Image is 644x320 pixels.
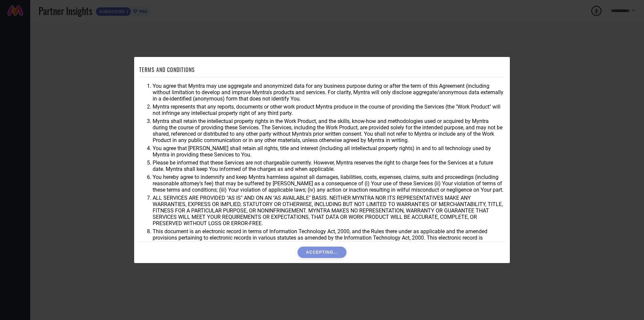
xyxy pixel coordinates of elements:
li: This document is an electronic record in terms of Information Technology Act, 2000, and the Rules... [153,228,505,247]
li: You agree that Myntra may use aggregate and anonymized data for any business purpose during or af... [153,83,505,102]
li: You hereby agree to indemnify and keep Myntra harmless against all damages, liabilities, costs, e... [153,174,505,193]
li: Myntra shall retain the intellectual property rights in the Work Product, and the skills, know-ho... [153,118,505,143]
li: Myntra represents that any reports, documents or other work product Myntra produce in the course ... [153,104,505,116]
li: Please be informed that these Services are not chargeable currently. However, Myntra reserves the... [153,159,505,172]
li: ALL SERVICES ARE PROVIDED "AS IS" AND ON AN "AS AVAILABLE" BASIS. NEITHER MYNTRA NOR ITS REPRESEN... [153,195,505,227]
h1: TERMS AND CONDITIONS [139,66,195,74]
li: You agree that [PERSON_NAME] shall retain all rights, title and interest (including all intellect... [153,145,505,158]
